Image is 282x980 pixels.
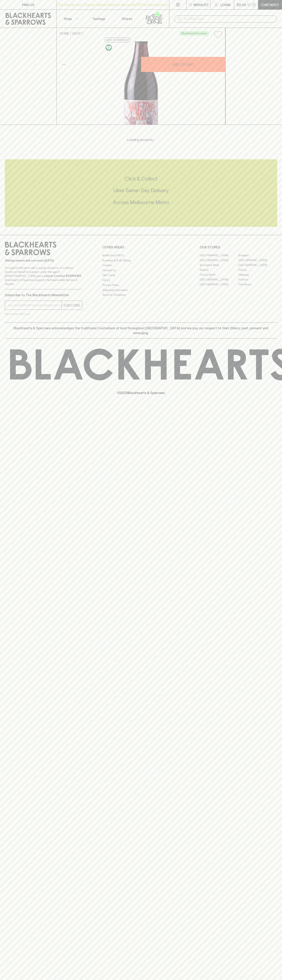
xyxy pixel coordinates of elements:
[200,272,238,277] a: Fitzroy North
[5,259,82,263] p: Sibling owned and run since [DATE]
[105,44,112,51] img: Vegan
[4,137,278,142] p: Loading products...
[200,263,238,267] a: Brunswick West
[238,272,277,277] a: Geelong
[200,267,238,272] a: Elwood
[64,16,72,21] p: Shop
[8,326,274,335] p: Blackhearts & Sparrows acknowledges the traditional Custodians of land throughout [GEOGRAPHIC_DAT...
[179,31,209,35] span: Blackhearts Exclusive!
[200,277,238,282] a: [GEOGRAPHIC_DATA]
[220,2,230,7] p: Login
[238,277,277,282] a: Prahran
[104,38,131,42] button: Add to wishlist
[102,253,180,258] a: Bottle Drop FAQ's
[5,159,277,227] div: Call to action block
[200,245,277,250] p: OUR STORES
[102,263,180,268] a: Careers
[92,16,105,21] p: Tastings
[22,2,34,7] p: FIND US
[63,303,80,308] p: SUBSCRIBE
[237,2,246,7] p: $0.00
[5,187,277,194] h5: Uber Same-Day Delivery
[5,199,277,206] h5: Across Melbourne Metro
[238,282,277,287] a: Thornbury
[5,266,82,286] p: It is against the law to sell or supply alcohol to, or to obtain alcohol on behalf of a person un...
[141,57,225,72] button: ADD TO CART
[238,263,277,267] a: [GEOGRAPHIC_DATA]
[57,41,225,125] img: 36433.png
[5,312,82,316] p: We will never spam you
[184,16,274,22] input: Try "Pinot noir"
[200,282,238,287] a: [GEOGRAPHIC_DATA]
[173,62,194,67] p: ADD TO CART
[102,273,180,278] a: Gift Cards
[122,16,132,21] p: Stores
[102,283,180,288] a: Privacy Policy
[238,267,277,272] a: Fitzroy
[102,293,180,297] a: Terms & Conditions
[113,10,141,28] a: Stores
[200,258,238,263] a: [GEOGRAPHIC_DATA]
[253,4,255,6] p: 0
[57,10,85,28] button: Shop
[85,10,113,28] a: Tastings
[102,258,180,263] a: Business & Bulk Gifting
[72,32,81,35] a: SHOP
[261,2,279,7] p: Checkout
[200,253,238,258] a: [GEOGRAPHIC_DATA]
[44,274,81,277] strong: Liquor License #32064953
[212,29,224,40] button: Add to wishlist
[194,2,209,7] p: Wishlist
[62,301,82,310] button: SUBSCRIBE
[102,245,180,250] p: OTHER AREAS
[238,258,277,263] a: [GEOGRAPHIC_DATA]
[104,43,113,52] a: Made without the use of any animal products.
[5,175,277,182] h5: Click & Collect
[102,278,180,283] a: FAQ's
[102,268,180,273] a: Contact Us
[60,32,69,35] a: HOME
[5,293,82,297] p: Subscribe to The Blackhearts Newsletter
[102,288,180,292] a: Shipping Information
[238,253,277,258] a: Braddon
[8,302,62,309] input: e.g. jane@blackheartsandsparrows.com.au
